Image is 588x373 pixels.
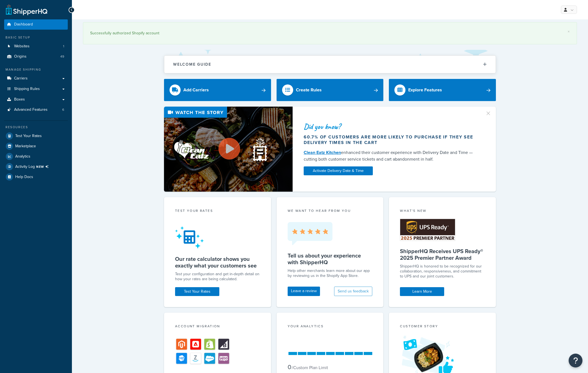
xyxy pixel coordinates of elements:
[183,86,209,94] div: Add Carriers
[400,248,485,261] h5: ShipperHQ Receives UPS Ready® 2025 Premier Partner Award
[408,86,442,94] div: Explore Features
[164,107,293,192] img: Video thumbnail
[60,54,64,59] span: 49
[288,268,373,278] p: Help other merchants learn more about our app by reviewing us in the Shopify App Store.
[4,52,68,62] a: Origins49
[277,79,384,101] a: Create Rules
[304,149,478,163] div: enhanced their customer experience with Delivery Date and Time — cutting both customer service ti...
[288,208,373,213] p: we want to hear from you
[288,252,373,266] h5: Tell us about your experience with ShipperHQ
[4,52,68,62] li: Origins
[36,164,51,169] span: NEW
[175,272,260,282] div: Test your configuration and get in-depth detail on how your rates are being calculated.
[173,62,211,66] h2: Welcome Guide
[14,44,30,49] span: Websites
[4,162,68,172] li: [object Object]
[63,44,64,49] span: 1
[400,287,444,296] a: Learn More
[4,41,68,52] li: Websites
[292,364,328,371] small: / Custom Plan Limit
[4,125,68,130] div: Resources
[4,151,68,161] a: Analytics
[334,287,372,296] button: Send us feedback
[4,41,68,52] a: Websites1
[175,324,260,330] div: Account Migration
[400,324,485,330] div: Customer Story
[175,287,219,296] a: Test Your Rates
[288,362,291,372] span: 0
[569,354,582,367] button: Open Resource Center
[15,134,42,138] span: Test Your Rates
[4,35,68,40] div: Basic Setup
[400,264,485,279] p: ShipperHQ is honored to be recognized for our collaboration, responsiveness, and commitment to UP...
[4,141,68,151] a: Marketplace
[14,76,28,81] span: Carriers
[4,84,68,94] a: Shipping Rules
[304,166,373,175] a: Activate Delivery Date & Time
[164,79,271,101] a: Add Carriers
[4,19,68,30] a: Dashboard
[90,29,570,37] div: Successfully authorized Shopify account
[288,324,373,330] div: Your Analytics
[4,162,68,172] a: Activity LogNEW
[568,29,570,34] a: ×
[389,79,496,101] a: Explore Features
[288,287,320,296] a: Leave a review
[15,144,36,149] span: Marketplace
[14,54,27,59] span: Origins
[15,175,33,179] span: Help Docs
[304,134,478,145] div: 60.7% of customers are more likely to purchase if they see delivery times in the cart
[14,22,33,27] span: Dashboard
[4,94,68,105] a: Boxes
[4,67,68,72] div: Manage Shipping
[175,256,260,269] h5: Our rate calculator shows you exactly what your customers see
[4,105,68,115] a: Advanced Features6
[15,154,30,159] span: Analytics
[14,97,25,102] span: Boxes
[164,56,496,73] button: Welcome Guide
[4,73,68,84] a: Carriers
[4,172,68,182] a: Help Docs
[296,86,322,94] div: Create Rules
[304,123,478,130] div: Did you know?
[62,107,64,112] span: 6
[14,87,40,91] span: Shipping Rules
[14,107,48,112] span: Advanced Features
[15,163,51,170] span: Activity Log
[304,149,341,156] a: Clean Eatz Kitchen
[4,131,68,141] a: Test Your Rates
[4,105,68,115] li: Advanced Features
[175,208,260,215] div: Test your rates
[400,208,485,215] div: What's New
